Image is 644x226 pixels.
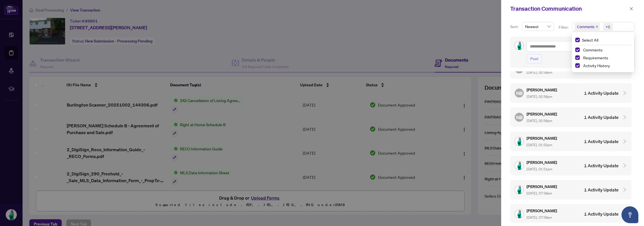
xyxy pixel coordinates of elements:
[515,137,523,146] img: Profile Icon
[575,55,580,60] span: Select Requirements
[584,114,619,121] h4: 1 Activity Update
[581,62,631,69] span: Activity History
[515,210,523,218] img: Profile Icon
[622,139,627,144] span: collapsed
[596,25,598,28] span: close
[527,111,558,117] h5: [PERSON_NAME]
[510,156,632,175] div: Profile Icon[PERSON_NAME] [DATE], 01:51pm1 Activity Update
[510,107,632,127] div: NB[PERSON_NAME] [DATE], 02:58pm1 Activity Update
[515,161,523,170] img: Profile Icon
[583,47,603,52] span: Comments
[574,23,600,31] span: Comments
[584,211,619,217] h4: 1 Activity Update
[575,48,580,52] span: Select Comments
[527,143,552,147] span: [DATE], 01:52pm
[575,63,580,68] span: Select Activity History
[577,24,594,30] span: Comments
[622,187,627,192] span: collapsed
[527,54,542,64] button: Post
[525,22,551,31] span: Newest
[622,163,627,168] span: collapsed
[606,24,610,30] div: +2
[516,65,523,73] span: NB
[527,159,558,166] h5: [PERSON_NAME]
[510,204,632,224] div: Profile Icon[PERSON_NAME] [DATE], 07:58am1 Activity Update
[515,186,523,194] img: Profile Icon
[580,37,601,43] span: Select All
[510,132,632,151] div: Profile Icon[PERSON_NAME] [DATE], 01:52pm1 Activity Update
[581,46,631,53] span: Comments
[621,206,638,223] button: Open asap
[510,180,632,200] div: Profile Icon[PERSON_NAME] [DATE], 07:58am1 Activity Update
[527,183,558,190] h5: [PERSON_NAME]
[527,215,552,220] span: [DATE], 07:58am
[622,91,627,96] span: collapsed
[584,138,619,145] h4: 1 Activity Update
[516,113,523,121] span: NB
[527,87,558,93] h5: [PERSON_NAME]
[583,63,610,68] span: Activity History
[527,135,558,141] h5: [PERSON_NAME]
[515,41,523,50] img: Profile Icon
[510,24,519,30] p: Sort:
[527,191,552,195] span: [DATE], 07:58am
[629,7,633,11] span: close
[527,70,552,74] span: [DATE], 02:58pm
[527,119,552,123] span: [DATE], 02:58pm
[584,90,619,96] h4: 1 Activity Update
[510,83,632,103] div: NB[PERSON_NAME] [DATE], 02:58pm1 Activity Update
[622,115,627,120] span: collapsed
[581,54,631,61] span: Requirements
[527,94,552,99] span: [DATE], 02:58pm
[510,4,628,13] div: Transaction Communication
[584,162,619,169] h4: 1 Activity Update
[516,89,523,97] span: NB
[527,207,558,214] h5: [PERSON_NAME]
[583,55,608,60] span: Requirements
[527,167,552,171] span: [DATE], 01:51pm
[559,24,569,30] p: Filter:
[584,186,619,193] h4: 1 Activity Update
